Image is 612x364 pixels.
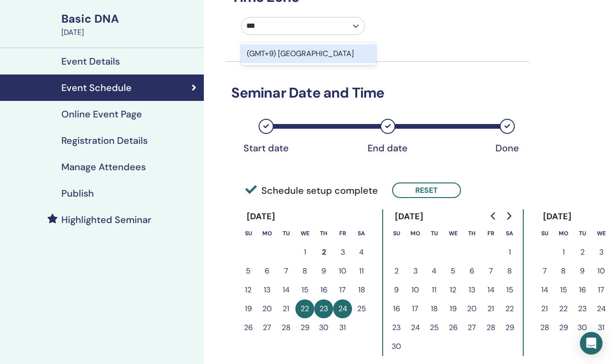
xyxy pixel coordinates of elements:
[258,281,277,299] button: 13
[592,243,611,262] button: 3
[239,281,258,299] button: 12
[500,243,519,262] button: 1
[392,182,461,198] button: Reset
[61,82,132,93] h4: Event Schedule
[500,224,519,243] th: Saturday
[387,262,406,281] button: 2
[592,281,611,299] button: 17
[554,281,573,299] button: 15
[258,262,277,281] button: 6
[239,224,258,243] th: Sunday
[352,262,371,281] button: 11
[243,142,290,154] div: Start date
[554,243,573,262] button: 1
[352,224,371,243] th: Saturday
[333,299,352,318] button: 24
[333,281,352,299] button: 17
[500,281,519,299] button: 15
[484,142,531,154] div: Done
[333,318,352,337] button: 31
[535,209,579,224] div: [DATE]
[239,209,283,224] div: [DATE]
[387,209,431,224] div: [DATE]
[462,318,481,337] button: 27
[239,318,258,337] button: 26
[295,299,314,318] button: 22
[314,318,333,337] button: 30
[364,142,411,154] div: End date
[352,299,371,318] button: 25
[314,243,333,262] button: 2
[592,262,611,281] button: 10
[295,281,314,299] button: 15
[241,44,376,63] div: (GMT+9) [GEOGRAPHIC_DATA]
[573,243,592,262] button: 2
[554,262,573,281] button: 8
[314,281,333,299] button: 16
[239,262,258,281] button: 5
[425,281,444,299] button: 11
[592,224,611,243] th: Wednesday
[462,281,481,299] button: 13
[387,281,406,299] button: 9
[406,262,425,281] button: 3
[277,281,295,299] button: 14
[444,224,462,243] th: Wednesday
[61,11,198,27] div: Basic DNA
[61,214,151,225] h4: Highlighted Seminar
[592,299,611,318] button: 24
[462,262,481,281] button: 6
[295,243,314,262] button: 1
[61,56,120,67] h4: Event Details
[387,337,406,356] button: 30
[444,318,462,337] button: 26
[314,299,333,318] button: 23
[535,318,554,337] button: 28
[554,299,573,318] button: 22
[573,224,592,243] th: Tuesday
[314,224,333,243] th: Thursday
[239,299,258,318] button: 19
[535,262,554,281] button: 7
[61,27,198,38] div: [DATE]
[277,224,295,243] th: Tuesday
[573,318,592,337] button: 30
[425,224,444,243] th: Tuesday
[573,262,592,281] button: 9
[444,299,462,318] button: 19
[333,224,352,243] th: Friday
[481,281,500,299] button: 14
[501,207,516,225] button: Go to next month
[500,299,519,318] button: 22
[500,262,519,281] button: 8
[295,262,314,281] button: 8
[314,262,333,281] button: 9
[406,224,425,243] th: Monday
[481,262,500,281] button: 7
[481,299,500,318] button: 21
[425,262,444,281] button: 4
[258,224,277,243] th: Monday
[444,281,462,299] button: 12
[295,224,314,243] th: Wednesday
[352,281,371,299] button: 18
[226,84,529,101] h3: Seminar Date and Time
[573,281,592,299] button: 16
[295,318,314,337] button: 29
[486,207,501,225] button: Go to previous month
[61,161,146,173] h4: Manage Attendees
[277,318,295,337] button: 28
[61,135,148,146] h4: Registration Details
[61,188,94,199] h4: Publish
[462,299,481,318] button: 20
[387,318,406,337] button: 23
[481,318,500,337] button: 28
[592,318,611,337] button: 31
[387,224,406,243] th: Sunday
[444,262,462,281] button: 5
[462,224,481,243] th: Thursday
[56,11,204,38] a: Basic DNA[DATE]
[277,299,295,318] button: 21
[481,224,500,243] th: Friday
[554,318,573,337] button: 29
